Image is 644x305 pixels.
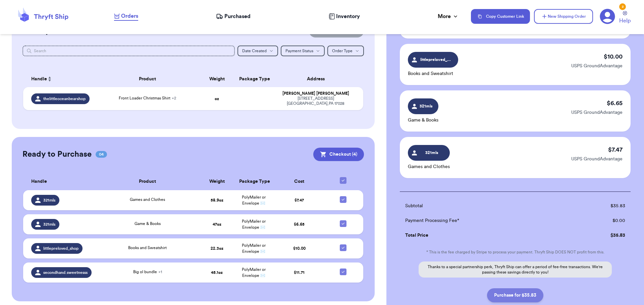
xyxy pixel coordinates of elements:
[43,96,86,101] span: thelittleoceanbearshop
[43,270,88,275] span: secondhand.sweetnesss
[199,71,235,87] th: Weight
[329,12,360,20] a: Inventory
[400,213,566,228] td: Payment Processing Fee*
[400,228,566,243] td: Total Price
[534,9,593,24] button: New Shipping Order
[600,9,615,24] a: 2
[211,271,223,275] strong: 45.1 oz
[114,12,138,21] a: Orders
[43,198,55,203] span: 321mls
[604,52,623,61] p: $ 10.00
[119,96,176,100] span: Front Loader Christmas Shirt
[211,198,223,202] strong: 58.9 oz
[571,109,623,116] p: USPS GroundAdvantage
[128,246,167,250] span: Books and Sweatshirt
[619,3,626,10] div: 2
[43,222,55,227] span: 321mls
[216,12,251,20] a: Purchased
[294,271,305,275] span: $ 11.71
[619,11,631,25] a: Help
[135,222,161,226] span: Game & Books
[408,117,438,124] p: Game & Books
[172,96,176,100] span: + 2
[487,288,543,302] button: Purchase for $35.83
[242,49,267,53] span: Date Created
[438,12,459,20] div: More
[276,96,356,106] div: [STREET_ADDRESS] [GEOGRAPHIC_DATA] , PA 17028
[566,199,631,213] td: $ 35.83
[235,71,272,87] th: Package Type
[133,270,162,274] span: Big ol bundle
[285,49,313,53] span: Payment Status
[566,228,631,243] td: $ 35.83
[608,145,623,154] p: $ 7.47
[607,98,623,108] p: $ 6.65
[276,91,356,96] div: [PERSON_NAME] [PERSON_NAME]
[571,63,623,69] p: USPS GroundAdvantage
[332,49,353,53] span: Order Type
[215,97,219,101] strong: oz
[420,57,452,63] span: littlepreloved_shop
[211,246,223,250] strong: 22.3 oz
[242,195,266,205] span: PolyMailer or Envelope ✉️
[313,148,364,161] button: Checkout (4)
[419,150,445,156] span: 321mls
[293,246,306,250] span: $ 10.00
[571,156,623,162] p: USPS GroundAdvantage
[418,103,434,109] span: 321mls
[294,222,305,226] span: $ 6.65
[242,268,266,278] span: PolyMailer or Envelope ✉️
[47,75,52,83] button: Sort ascending
[237,46,278,56] button: Date Created
[408,163,450,170] p: Games and Clothes
[327,46,364,56] button: Order Type
[96,71,199,87] th: Product
[400,199,566,213] td: Subtotal
[336,12,360,20] span: Inventory
[272,71,364,87] th: Address
[242,219,266,229] span: PolyMailer or Envelope ✉️
[22,149,92,160] h2: Ready to Purchase
[158,270,162,274] span: + 1
[96,151,107,158] span: 04
[566,213,631,228] td: $ 0.00
[96,173,199,190] th: Product
[31,178,47,185] span: Handle
[43,246,78,251] span: littlepreloved_shop
[272,173,327,190] th: Cost
[199,173,235,190] th: Weight
[294,198,304,202] span: $ 7.47
[419,261,612,278] p: Thanks to a special partnership perk, Thryft Ship can offer a period of fee-free transactions. We...
[400,249,631,255] p: * This is the fee charged by Stripe to process your payment. Thryft Ship DOES NOT profit from this.
[471,9,530,24] button: Copy Customer Link
[213,222,221,226] strong: 47 oz
[619,17,631,25] span: Help
[224,12,251,20] span: Purchased
[130,198,165,202] span: Games and Clothes
[242,243,266,253] span: PolyMailer or Envelope ✉️
[281,46,325,56] button: Payment Status
[121,12,138,20] span: Orders
[31,76,47,83] span: Handle
[22,46,235,56] input: Search
[235,173,272,190] th: Package Type
[408,70,458,77] p: Books and Sweatshirt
